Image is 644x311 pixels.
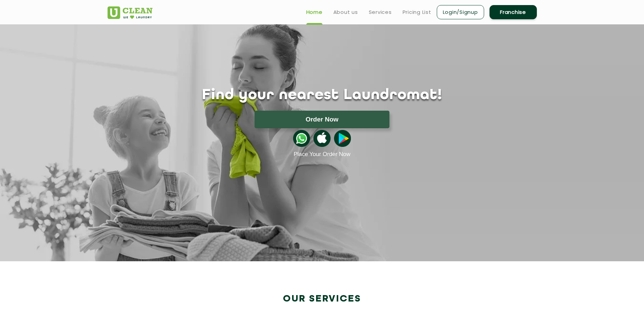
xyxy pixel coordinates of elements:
a: Franchise [490,5,537,19]
img: apple-icon.png [313,130,330,147]
h1: Find your nearest Laundromat! [102,87,542,104]
a: Services [369,8,392,16]
a: Home [306,8,323,16]
a: Place Your Order Now [293,151,350,158]
img: whatsappicon.png [293,130,310,147]
h2: Our Services [108,293,537,305]
a: Pricing List [403,8,431,16]
a: About us [333,8,358,16]
img: UClean Laundry and Dry Cleaning [108,6,152,19]
img: playstoreicon.png [334,130,351,147]
button: Order Now [255,111,389,128]
a: Login/Signup [437,5,484,19]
